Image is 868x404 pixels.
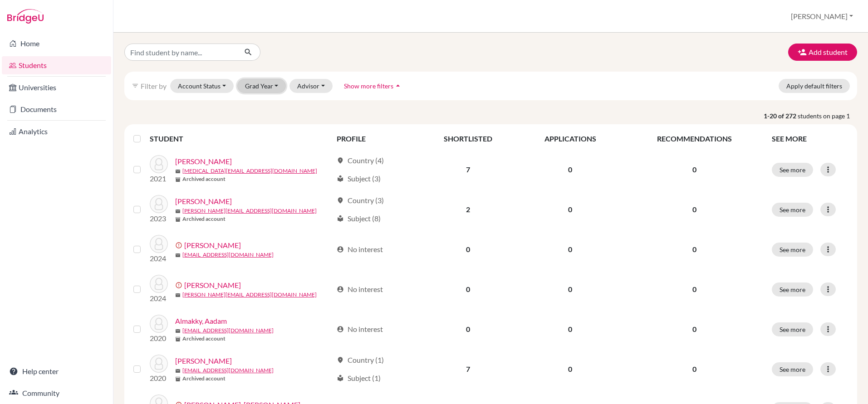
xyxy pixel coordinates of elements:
[628,164,761,175] p: 0
[150,235,168,253] img: Akerlund, Hank
[628,204,761,215] p: 0
[182,251,274,259] a: [EMAIL_ADDRESS][DOMAIN_NAME]
[175,376,181,382] span: inventory_2
[779,79,850,93] button: Apply default filters
[150,253,168,264] p: 2024
[2,34,111,53] a: Home
[2,362,111,380] a: Help center
[175,355,232,366] a: [PERSON_NAME]
[150,213,168,224] p: 2023
[764,111,798,121] strong: 1-20 of 272
[2,122,111,141] a: Analytics
[175,292,181,298] span: mail
[184,240,241,251] a: [PERSON_NAME]
[337,356,344,364] span: location_on
[175,196,232,207] a: [PERSON_NAME]
[628,324,761,335] p: 0
[337,215,344,222] span: local_library
[175,336,181,342] span: inventory_2
[772,203,813,217] button: See more
[175,253,181,258] span: mail
[518,309,623,349] td: 0
[772,322,813,336] button: See more
[337,244,383,255] div: No interest
[418,349,518,389] td: 7
[518,269,623,309] td: 0
[331,128,418,150] th: PROFILE
[2,100,111,118] a: Documents
[393,81,402,90] i: arrow_drop_up
[518,229,623,269] td: 0
[141,82,167,90] span: Filter by
[787,8,857,25] button: [PERSON_NAME]
[337,157,344,164] span: location_on
[518,349,623,389] td: 0
[518,150,623,190] td: 0
[418,128,518,150] th: SHORTLISTED
[337,173,381,184] div: Subject (3)
[337,213,381,224] div: Subject (8)
[628,284,761,295] p: 0
[337,324,383,335] div: No interest
[418,190,518,229] td: 2
[518,128,623,150] th: APPLICATIONS
[2,78,111,97] a: Universities
[772,163,813,177] button: See more
[182,215,226,223] b: Archived account
[337,155,384,166] div: Country (4)
[623,128,766,150] th: RECOMMENDATIONS
[289,79,333,93] button: Advisor
[337,375,344,382] span: local_library
[337,284,383,295] div: No interest
[150,315,168,333] img: Almakky, Aadam
[150,195,168,213] img: Ager, Ollie
[337,175,344,182] span: local_library
[344,82,393,90] span: Show more filters
[175,368,181,374] span: mail
[337,246,344,253] span: account_circle
[628,244,761,255] p: 0
[175,328,181,334] span: mail
[175,209,181,214] span: mail
[150,128,331,150] th: STUDENT
[337,195,384,206] div: Country (3)
[418,150,518,190] td: 7
[337,355,384,365] div: Country (1)
[766,128,853,150] th: SEE MORE
[182,335,226,343] b: Archived account
[182,326,274,335] a: [EMAIL_ADDRESS][DOMAIN_NAME]
[7,9,44,24] img: Bridge-U
[124,44,237,61] input: Find student by name...
[175,177,181,182] span: inventory_2
[628,364,761,375] p: 0
[772,243,813,257] button: See more
[150,155,168,173] img: Adams, Yael
[182,291,317,299] a: [PERSON_NAME][EMAIL_ADDRESS][DOMAIN_NAME]
[336,79,410,93] button: Show more filtersarrow_drop_up
[184,280,241,291] a: [PERSON_NAME]
[518,190,623,229] td: 0
[798,111,857,121] span: students on page 1
[337,197,344,204] span: location_on
[175,282,184,289] span: error_outline
[788,44,857,61] button: Add student
[418,269,518,309] td: 0
[182,207,317,215] a: [PERSON_NAME][EMAIL_ADDRESS][DOMAIN_NAME]
[182,375,226,383] b: Archived account
[150,355,168,373] img: Altmann, Georgina
[150,373,168,384] p: 2020
[2,384,111,402] a: Community
[237,79,286,93] button: Grad Year
[337,286,344,293] span: account_circle
[182,167,317,175] a: [MEDICAL_DATA][EMAIL_ADDRESS][DOMAIN_NAME]
[418,229,518,269] td: 0
[175,217,181,222] span: inventory_2
[175,242,184,249] span: error_outline
[337,373,381,384] div: Subject (1)
[150,333,168,344] p: 2020
[150,173,168,184] p: 2021
[182,175,226,183] b: Archived account
[175,169,181,174] span: mail
[2,56,111,74] a: Students
[418,309,518,349] td: 0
